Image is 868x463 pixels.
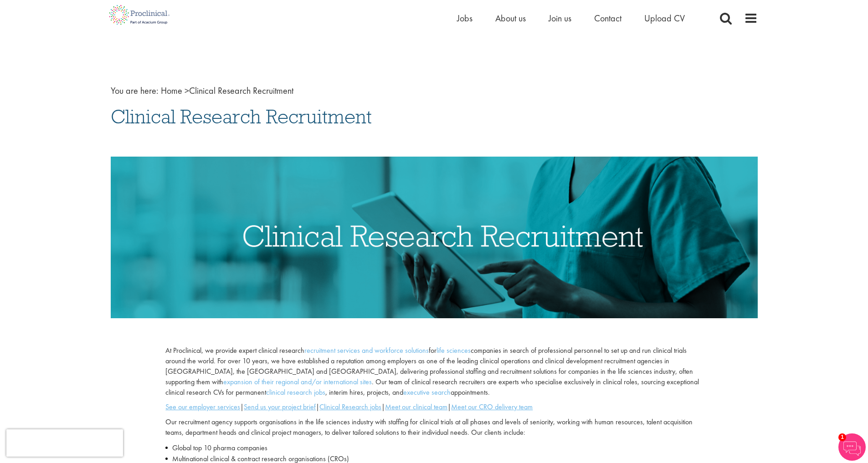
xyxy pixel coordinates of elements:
p: At Proclinical, we provide expert clinical research for companies in search of professional perso... [165,346,702,397]
a: Meet our clinical team [385,402,447,412]
a: Contact [594,12,621,24]
span: Clinical Research Recruitment [161,85,293,97]
a: Join us [549,12,571,24]
a: Jobs [457,12,473,24]
p: Our recruitment agency supports organisations in the life sciences industry with staffing for cli... [165,417,702,438]
p: | | | | [165,402,702,412]
a: Meet our CRO delivery team [451,402,533,412]
li: Global top 10 pharma companies [165,443,702,453]
a: Clinical Research jobs [319,402,381,412]
a: executive search [403,387,451,397]
a: life sciences [437,346,471,355]
a: recruitment services and workforce solutions [304,346,429,355]
a: expansion of their regional and/or international sites [223,377,372,387]
a: clinical research jobs [266,387,325,397]
span: 1 [838,433,846,441]
a: About us [495,12,526,24]
a: Upload CV [644,12,685,24]
img: Chatbot [838,433,866,461]
iframe: reCAPTCHA [6,429,123,457]
a: Send us your project brief [244,402,316,412]
span: Clinical Research Recruitment [111,104,372,129]
span: You are here: [111,85,159,97]
span: > [185,85,189,97]
img: Clinical Research Recruitment [111,157,758,318]
a: See our employer services [165,402,240,412]
a: breadcrumb link to Home [161,85,182,97]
